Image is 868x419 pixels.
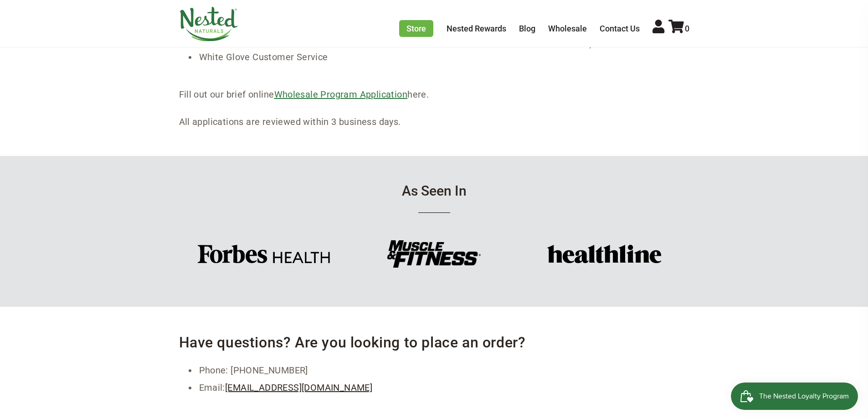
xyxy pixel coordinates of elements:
[274,89,408,100] a: Wholesale Program Application
[387,240,481,268] img: MF.png
[197,362,689,379] li: Phone: [PHONE_NUMBER]
[731,383,859,410] iframe: Button to open loyalty program pop-up
[179,115,689,129] p: All applications are reviewed within 3 business days.
[600,24,640,33] a: Contact Us
[547,245,661,263] img: Healthline
[179,88,689,101] p: Fill out our brief online here.
[447,24,506,33] a: Nested Rewards
[179,7,238,41] img: Nested Naturals
[179,183,689,213] h4: As Seen In
[519,24,535,33] a: Blog
[399,20,433,37] a: Store
[685,24,689,33] span: 0
[197,48,424,66] li: White Glove Customer Service
[225,382,372,393] a: [EMAIL_ADDRESS][DOMAIN_NAME]
[548,24,587,33] a: Wholesale
[198,245,330,263] img: Forbes Health
[197,379,689,396] li: Email:
[668,24,689,33] a: 0
[179,325,689,352] h3: Have questions? Are you looking to place an order?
